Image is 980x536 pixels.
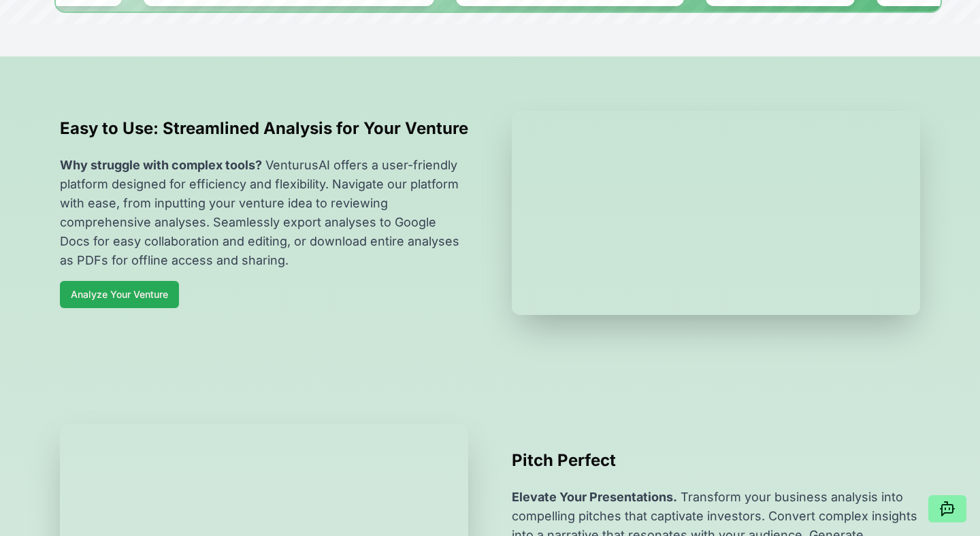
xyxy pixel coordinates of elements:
[60,158,262,172] span: Why struggle with complex tools?
[60,156,468,270] p: VenturusAI offers a user-friendly platform designed for efficiency and flexibility. Navigate our ...
[60,281,179,308] a: Analyze Your Venture
[512,450,920,471] h2: Pitch Perfect
[60,118,468,139] h2: Easy to Use: Streamlined Analysis for Your Venture
[512,490,677,504] span: Elevate Your Presentations.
